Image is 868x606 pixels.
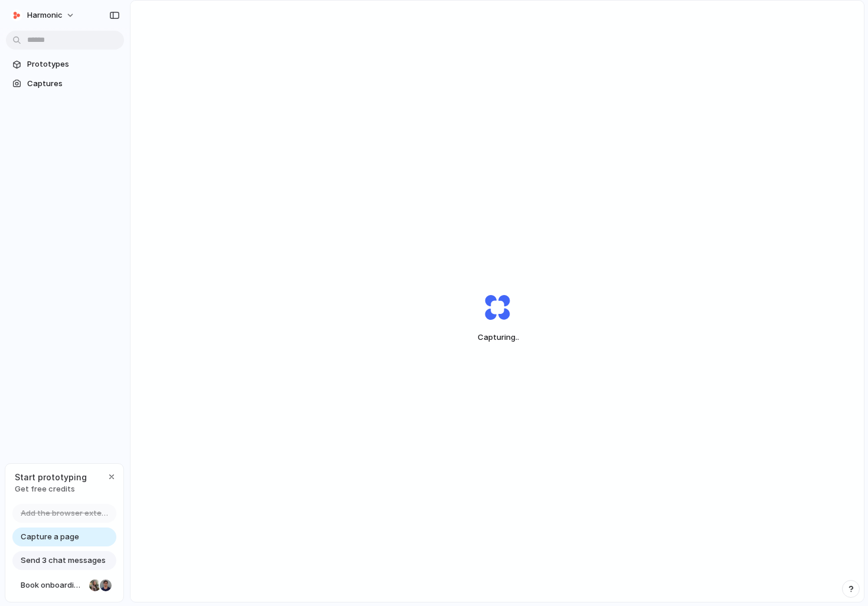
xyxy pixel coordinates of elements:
span: Capturing [458,332,537,343]
span: Send 3 chat messages [21,555,106,566]
div: Nicole Kubica [88,578,102,592]
a: Prototypes [6,55,124,73]
span: Book onboarding call [21,579,84,591]
div: Christian Iacullo [99,578,113,592]
a: Book onboarding call [12,576,116,595]
span: Get free credits [15,483,87,495]
span: Captures [27,78,119,90]
span: Harmonic [27,9,63,21]
span: Capture a page [21,531,79,543]
span: .. [515,332,519,342]
span: Start prototyping [15,471,87,483]
span: Add the browser extension [21,507,109,519]
button: Harmonic [6,6,81,25]
a: Captures [6,75,124,93]
span: Prototypes [27,58,119,70]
